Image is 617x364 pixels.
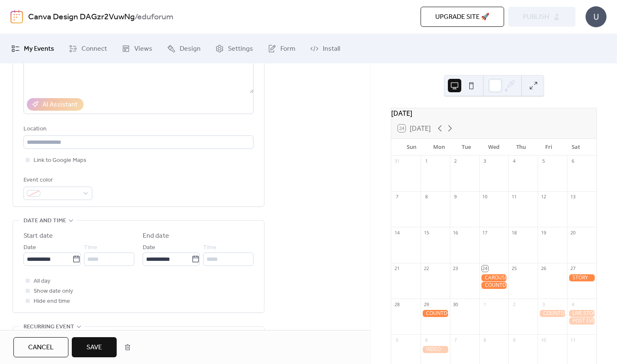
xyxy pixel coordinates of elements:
div: 3 [540,301,546,307]
div: 24 [482,265,488,272]
button: Save [72,337,117,357]
div: 10 [540,337,546,343]
div: 21 [394,265,400,272]
button: Upgrade site 🚀 [421,7,504,27]
div: 7 [394,194,400,200]
div: 11 [570,337,576,343]
div: COUNTDOWN - 5 DAYS [421,310,450,317]
div: 8 [423,194,429,200]
span: Design [180,44,201,54]
span: My Events [24,44,54,54]
span: Link to Google Maps [34,156,86,166]
span: Recurring event [24,322,74,332]
button: Cancel [13,337,68,357]
span: Time [84,243,97,253]
div: [DATE] [391,108,596,118]
div: Mon [425,139,452,156]
span: Cancel [28,343,54,353]
div: U [586,6,607,27]
div: VIDEO [421,346,450,353]
div: Fri [535,139,562,156]
div: 5 [394,337,400,343]
span: Save [86,343,102,353]
a: Connect [63,37,113,60]
a: Views [115,37,159,60]
span: Connect [81,44,107,54]
div: Start date [24,231,53,241]
div: 11 [511,194,517,200]
div: 2 [511,301,517,307]
a: Design [161,37,207,60]
div: 8 [482,337,488,343]
b: / [135,9,137,25]
div: 12 [540,194,546,200]
b: eduforum [137,9,173,25]
span: Upgrade site 🚀 [435,12,489,22]
div: 9 [511,337,517,343]
span: Install [323,44,340,54]
div: 4 [570,301,576,307]
div: 7 [452,337,459,343]
div: 6 [423,337,429,343]
div: STORY [567,274,596,281]
div: 26 [540,265,546,272]
div: COUNTDOWN -10 DAYS [479,282,509,289]
span: Views [134,44,152,54]
img: logo [10,10,23,23]
div: 14 [394,229,400,236]
div: Wed [480,139,507,156]
span: Time [203,243,217,253]
a: Canva Design DAGzr2VuwNg [28,9,135,25]
div: 19 [540,229,546,236]
div: 25 [511,265,517,272]
div: 6 [570,158,576,164]
div: 4 [511,158,517,164]
a: Install [304,37,346,60]
div: 23 [452,265,459,272]
div: CAROUSEL [479,274,509,281]
span: Date [24,243,36,253]
span: Show date only [34,286,73,296]
div: 1 [423,158,429,164]
div: 1 [482,301,488,307]
div: 9 [452,194,459,200]
div: End date [143,231,169,241]
div: 27 [570,265,576,272]
span: Date [143,243,155,253]
div: 18 [511,229,517,236]
div: Thu [507,139,535,156]
div: LIVE STORIES [567,310,596,317]
div: 22 [423,265,429,272]
div: 2 [452,158,459,164]
div: 28 [394,301,400,307]
div: 3 [482,158,488,164]
div: 20 [570,229,576,236]
div: 13 [570,194,576,200]
div: 15 [423,229,429,236]
div: 17 [482,229,488,236]
div: 31 [394,158,400,164]
div: POST EVENT CAROUSEL [567,317,596,325]
div: 16 [452,229,459,236]
div: COUNTDOWN -1 DAY [538,310,567,317]
div: 29 [423,301,429,307]
div: Tue [453,139,480,156]
a: Form [261,37,302,60]
div: Event color [24,175,91,185]
div: Location [24,124,252,134]
div: 5 [540,158,546,164]
a: My Events [5,37,60,60]
span: Form [280,44,295,54]
div: 30 [452,301,459,307]
a: Settings [209,37,259,60]
div: Sat [562,139,590,156]
span: Hide end time [34,296,70,307]
div: 10 [482,194,488,200]
span: Settings [228,44,253,54]
div: Sun [398,139,425,156]
span: All day [34,276,50,286]
span: Date and time [24,216,66,226]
